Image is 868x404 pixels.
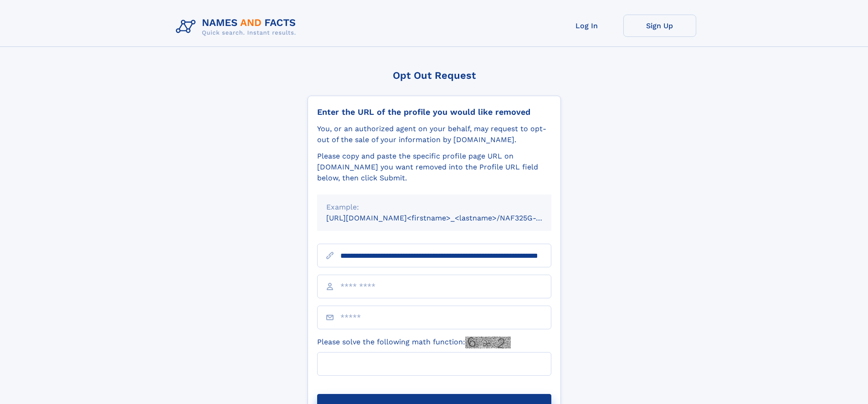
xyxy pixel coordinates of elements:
[317,151,551,184] div: Please copy and paste the specific profile page URL on [DOMAIN_NAME] you want removed into the Pr...
[308,70,561,81] div: Opt Out Request
[172,15,303,39] img: Logo Names and Facts
[317,123,551,145] div: You, or an authorized agent on your behalf, may request to opt-out of the sale of your informatio...
[317,107,551,117] div: Enter the URL of the profile you would like removed
[623,15,696,37] a: Sign Up
[326,202,542,213] div: Example:
[550,15,623,37] a: Log In
[317,337,511,348] label: Please solve the following math function:
[326,214,569,222] small: [URL][DOMAIN_NAME]<firstname>_<lastname>/NAF325G-xxxxxxxx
